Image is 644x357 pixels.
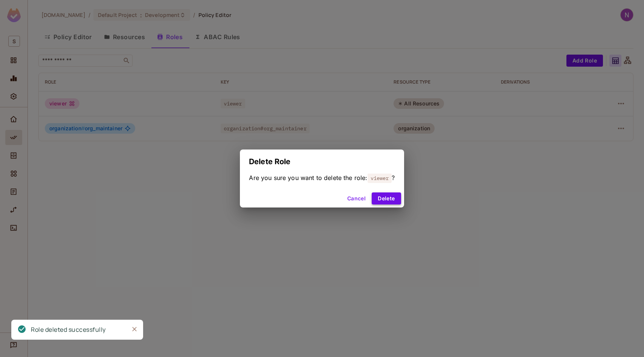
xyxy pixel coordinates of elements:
button: Close [129,323,140,335]
div: Role deleted successfully [31,325,106,334]
span: Are you sure you want to delete the role: ? [249,174,395,182]
h2: Delete Role [240,150,404,174]
span: viewer [368,173,392,183]
button: Cancel [344,192,369,204]
button: Delete [372,192,401,204]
